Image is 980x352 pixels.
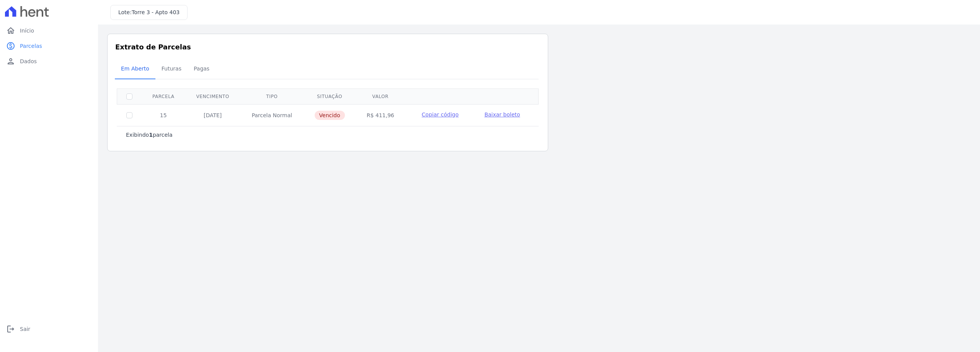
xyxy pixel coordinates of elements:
[3,23,95,38] a: homeInício
[115,59,155,79] a: Em Aberto
[185,88,240,104] th: Vencimento
[118,8,180,16] h3: Lote:
[115,42,540,52] h3: Extrato de Parcelas
[20,27,34,34] span: Início
[157,61,186,76] span: Futuras
[20,57,37,65] span: Dados
[155,59,188,79] a: Futuras
[3,38,95,54] a: paidParcelas
[126,131,173,139] p: Exibindo parcela
[132,9,180,15] span: Torre 3 - Apto 403
[422,111,459,118] span: Copiar código
[484,111,520,118] a: Baixar boleto
[240,88,304,104] th: Tipo
[188,59,216,79] a: Pagas
[142,104,185,126] td: 15
[484,111,520,118] span: Baixar boleto
[189,61,214,76] span: Pagas
[3,54,95,69] a: personDados
[3,321,95,337] a: logoutSair
[142,88,185,104] th: Parcela
[414,111,466,118] button: Copiar código
[6,41,15,51] i: paid
[240,104,304,126] td: Parcela Normal
[356,104,405,126] td: R$ 411,96
[116,61,154,76] span: Em Aberto
[315,111,345,120] span: Vencido
[356,88,405,104] th: Valor
[6,324,15,334] i: logout
[149,132,153,138] b: 1
[304,88,356,104] th: Situação
[6,26,15,35] i: home
[20,42,42,50] span: Parcelas
[20,325,30,333] span: Sair
[6,57,15,66] i: person
[185,104,240,126] td: [DATE]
